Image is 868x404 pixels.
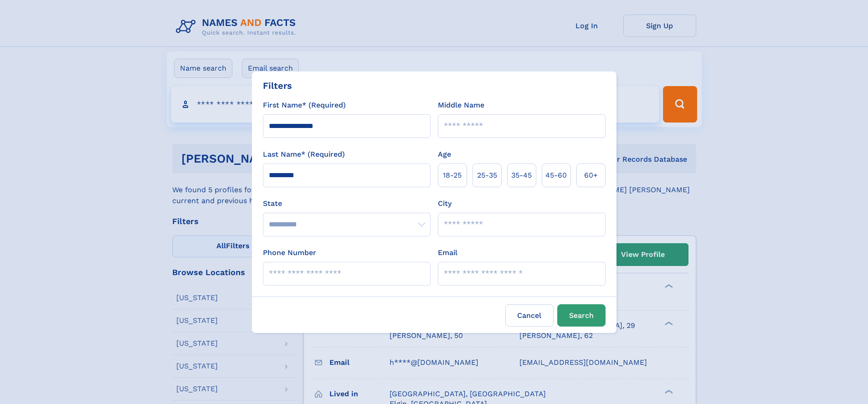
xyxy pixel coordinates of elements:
[557,304,606,327] button: Search
[438,198,452,209] label: City
[263,100,346,111] label: First Name* (Required)
[511,170,532,181] span: 35‑45
[505,304,554,327] label: Cancel
[438,149,451,160] label: Age
[438,100,484,111] label: Middle Name
[263,247,316,258] label: Phone Number
[545,170,567,181] span: 45‑60
[263,149,345,160] label: Last Name* (Required)
[438,247,457,258] label: Email
[584,170,598,181] span: 60+
[263,198,431,209] label: State
[443,170,462,181] span: 18‑25
[263,79,292,92] div: Filters
[477,170,497,181] span: 25‑35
